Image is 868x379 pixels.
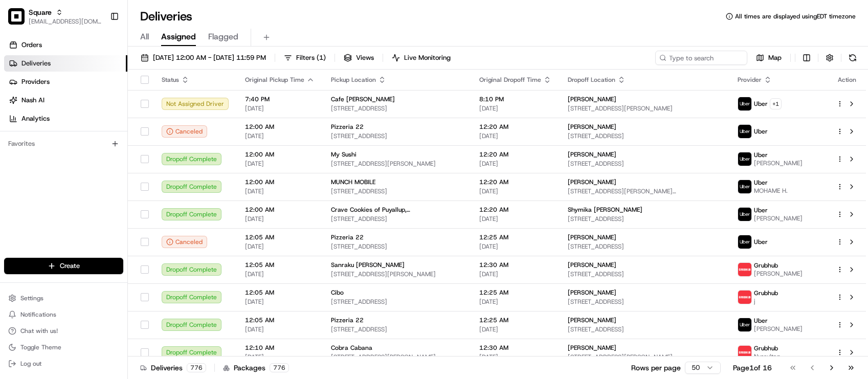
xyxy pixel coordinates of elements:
[4,291,123,305] button: Settings
[568,288,616,297] span: [PERSON_NAME]
[754,214,803,222] span: [PERSON_NAME]
[404,53,451,62] span: Live Monitoring
[245,261,315,269] span: 12:05 AM
[738,291,751,304] img: 5e692f75ce7d37001a5d71f1
[331,288,344,297] span: Cibo
[4,37,127,53] a: Orders
[738,235,751,249] img: uber-new-logo.jpeg
[568,353,721,361] span: [STREET_ADDRESS][PERSON_NAME]
[568,150,616,159] span: [PERSON_NAME]
[568,298,721,306] span: [STREET_ADDRESS]
[29,7,52,17] button: Square
[754,159,803,167] span: [PERSON_NAME]
[735,12,856,20] span: All times are displayed using EDT timezone
[245,160,315,168] span: [DATE]
[568,344,616,352] span: [PERSON_NAME]
[162,236,207,248] div: Canceled
[4,4,106,29] button: SquareSquare[EMAIL_ADDRESS][DOMAIN_NAME]
[479,344,551,352] span: 12:30 AM
[4,74,127,90] a: Providers
[479,233,551,241] span: 12:25 AM
[479,325,551,333] span: [DATE]
[331,344,372,352] span: Cobra Cabana
[331,215,463,223] span: [STREET_ADDRESS]
[331,132,463,140] span: [STREET_ADDRESS]
[245,206,315,214] span: 12:00 AM
[751,51,786,65] button: Map
[568,242,721,251] span: [STREET_ADDRESS]
[568,233,616,241] span: [PERSON_NAME]
[331,270,463,278] span: [STREET_ADDRESS][PERSON_NAME]
[245,344,315,352] span: 12:10 AM
[245,178,315,186] span: 12:00 AM
[279,51,330,65] button: Filters(1)
[479,353,551,361] span: [DATE]
[738,208,751,221] img: uber-new-logo.jpeg
[568,123,616,131] span: [PERSON_NAME]
[738,97,751,110] img: uber-new-logo.jpeg
[245,187,315,195] span: [DATE]
[754,317,768,325] span: Uber
[754,261,778,270] span: Grubhub
[568,261,616,269] span: [PERSON_NAME]
[479,316,551,324] span: 12:25 AM
[479,95,551,103] span: 8:10 PM
[140,31,149,43] span: All
[479,242,551,251] span: [DATE]
[136,51,271,65] button: [DATE] 12:00 AM - [DATE] 11:59 PM
[162,125,207,138] button: Canceled
[245,288,315,297] span: 12:05 AM
[245,325,315,333] span: [DATE]
[356,53,374,62] span: Views
[479,288,551,297] span: 12:25 AM
[4,356,123,371] button: Log out
[754,238,768,246] span: Uber
[479,261,551,269] span: 12:30 AM
[4,340,123,354] button: Toggle Theme
[331,160,463,168] span: [STREET_ADDRESS][PERSON_NAME]
[568,316,616,324] span: [PERSON_NAME]
[245,104,315,113] span: [DATE]
[245,132,315,140] span: [DATE]
[245,298,315,306] span: [DATE]
[187,363,206,372] div: 776
[387,51,455,65] button: Live Monitoring
[245,150,315,159] span: 12:00 AM
[4,258,123,274] button: Create
[754,187,788,195] span: MOHAME H.
[4,136,123,152] div: Favorites
[836,76,858,84] div: Action
[479,123,551,131] span: 12:20 AM
[738,152,751,166] img: uber-new-logo.jpeg
[568,325,721,333] span: [STREET_ADDRESS]
[479,150,551,159] span: 12:20 AM
[331,316,364,324] span: Pizzeria 22
[479,132,551,140] span: [DATE]
[29,17,102,26] button: [EMAIL_ADDRESS][DOMAIN_NAME]
[845,51,860,65] button: Refresh
[317,53,326,62] span: ( 1 )
[733,363,772,373] div: Page 1 of 16
[770,98,782,109] button: +1
[208,31,238,43] span: Flagged
[4,55,127,72] a: Deliveries
[754,100,768,108] span: Uber
[754,325,803,333] span: [PERSON_NAME]
[21,40,42,50] span: Orders
[162,76,179,84] span: Status
[245,242,315,251] span: [DATE]
[245,123,315,131] span: 12:00 AM
[331,353,463,361] span: [STREET_ADDRESS][PERSON_NAME]
[568,95,616,103] span: [PERSON_NAME]
[754,127,768,136] span: Uber
[245,76,304,84] span: Original Pickup Time
[479,206,551,214] span: 12:20 AM
[4,324,123,338] button: Chat with us!
[479,178,551,186] span: 12:20 AM
[768,53,782,62] span: Map
[140,8,192,25] h1: Deliveries
[754,206,768,214] span: Uber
